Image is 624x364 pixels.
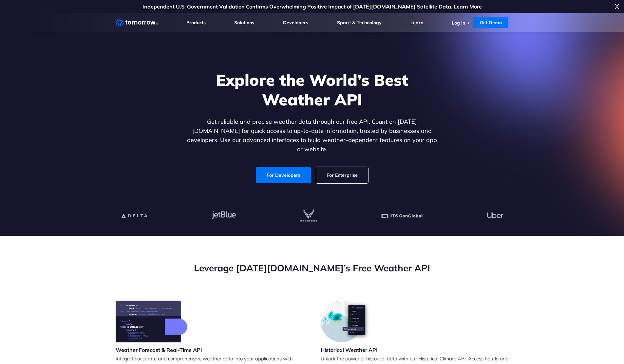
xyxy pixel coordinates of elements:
h2: Leverage [DATE][DOMAIN_NAME]’s Free Weather API [116,262,509,274]
a: Home link [116,18,158,27]
a: Space & Technology [337,20,382,26]
h1: Explore the World’s Best Weather API [186,70,439,109]
a: For Enterprise [316,167,368,183]
h3: Historical Weather API [321,346,378,354]
a: Solutions [234,20,254,26]
a: Log In [452,20,465,26]
a: Products [186,20,206,26]
a: Developers [283,20,308,26]
a: Independent U.S. Government Validation Confirms Overwhelming Positive Impact of [DATE][DOMAIN_NAM... [142,3,482,10]
a: For Developers [256,167,311,183]
a: Get Demo [473,17,508,28]
a: Learn [410,20,423,26]
p: Get reliable and precise weather data through our free API. Count on [DATE][DOMAIN_NAME] for quic... [186,117,439,154]
h3: Weather Forecast & Real-Time API [116,346,202,354]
